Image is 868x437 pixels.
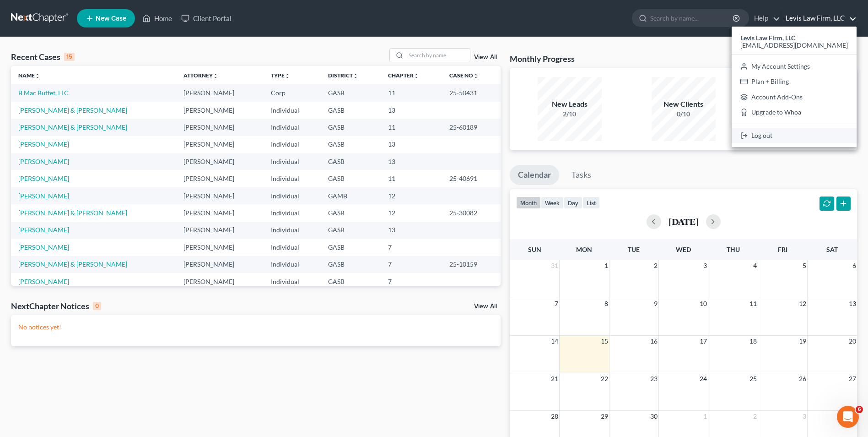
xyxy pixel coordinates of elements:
span: 30 [649,411,658,422]
h2: [DATE] [669,217,699,226]
td: [PERSON_NAME] [176,187,264,204]
td: Individual [264,102,321,119]
td: GASB [321,84,381,101]
span: 29 [600,411,609,422]
span: 7 [554,298,559,309]
td: 11 [381,170,442,187]
div: Recent Cases [11,51,75,62]
span: 3 [702,260,708,271]
a: View All [474,303,497,310]
a: B Mac Buffet, LLC [18,89,69,97]
a: Districtunfold_more [328,72,358,79]
button: list [582,197,600,209]
td: GASB [321,119,381,136]
a: Chapterunfold_more [388,72,419,79]
td: GASB [321,102,381,119]
i: unfold_more [35,73,40,79]
a: Levis Law Firm, LLC [781,10,857,27]
td: [PERSON_NAME] [176,84,264,101]
span: 6 [856,406,863,413]
div: 15 [64,53,75,61]
span: 18 [749,336,758,347]
td: [PERSON_NAME] [176,153,264,170]
td: [PERSON_NAME] [176,136,264,153]
span: Tue [628,246,640,253]
span: Wed [676,246,691,253]
span: Fri [778,246,787,253]
i: unfold_more [353,73,358,79]
td: Individual [264,136,321,153]
span: 4 [752,260,758,271]
td: 13 [381,136,442,153]
span: 6 [852,260,857,271]
span: 23 [649,373,658,384]
iframe: Intercom live chat [837,406,859,428]
div: New Leads [538,99,602,109]
span: 11 [749,298,758,309]
td: GASB [321,222,381,239]
span: 2 [752,411,758,422]
td: Individual [264,187,321,204]
td: 25-60189 [442,119,501,136]
td: GASB [321,256,381,273]
a: [PERSON_NAME] & [PERSON_NAME] [18,209,127,217]
span: Thu [727,246,740,253]
a: Log out [732,128,857,143]
td: 25-30082 [442,204,501,221]
a: View All [474,54,497,60]
td: Individual [264,119,321,136]
span: [EMAIL_ADDRESS][DOMAIN_NAME] [740,41,848,49]
span: 9 [653,298,658,309]
td: GASB [321,136,381,153]
a: [PERSON_NAME] [18,243,69,251]
span: 3 [802,411,807,422]
a: [PERSON_NAME] [18,226,69,234]
td: GASB [321,273,381,290]
td: Individual [264,222,321,239]
a: Account Add-Ons [732,89,857,105]
td: 12 [381,187,442,204]
span: 10 [699,298,708,309]
i: unfold_more [285,73,290,79]
a: [PERSON_NAME] [18,175,69,182]
a: [PERSON_NAME] [18,278,69,285]
span: 1 [702,411,708,422]
td: 25-10159 [442,256,501,273]
td: 11 [381,84,442,101]
td: [PERSON_NAME] [176,222,264,239]
i: unfold_more [414,73,419,79]
td: GASB [321,239,381,256]
td: 11 [381,119,442,136]
i: unfold_more [213,73,218,79]
span: 26 [798,373,807,384]
a: [PERSON_NAME] & [PERSON_NAME] [18,260,127,268]
td: 13 [381,102,442,119]
input: Search by name... [650,10,734,27]
td: Individual [264,153,321,170]
a: Nameunfold_more [18,72,40,79]
span: New Case [96,15,126,22]
span: 12 [798,298,807,309]
span: 27 [848,373,857,384]
a: Attorneyunfold_more [183,72,218,79]
td: 25-40691 [442,170,501,187]
td: [PERSON_NAME] [176,119,264,136]
div: 0/10 [652,109,716,119]
td: Individual [264,256,321,273]
a: [PERSON_NAME] & [PERSON_NAME] [18,123,127,131]
td: 13 [381,222,442,239]
button: week [541,197,564,209]
div: Levis Law Firm, LLC [732,27,857,147]
td: Individual [264,239,321,256]
a: [PERSON_NAME] [18,158,69,165]
td: GASB [321,153,381,170]
span: 2 [653,260,658,271]
span: 19 [798,336,807,347]
a: Client Portal [177,10,236,27]
a: [PERSON_NAME] & [PERSON_NAME] [18,106,127,114]
td: Individual [264,273,321,290]
a: My Account Settings [732,59,857,74]
i: unfold_more [473,73,479,79]
td: 13 [381,153,442,170]
span: 5 [802,260,807,271]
